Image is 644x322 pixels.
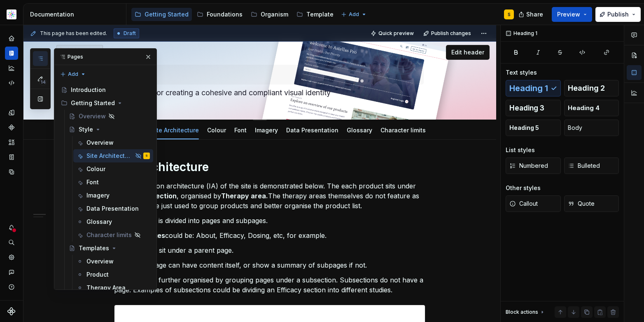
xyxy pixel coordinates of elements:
[509,200,538,208] span: Callout
[446,45,490,60] button: Edit header
[5,47,18,60] a: Documentation
[148,121,202,139] div: Site Architecture
[564,157,619,174] button: Bulleted
[286,127,338,134] a: Data Presentation
[564,80,619,96] button: Heading 2
[506,184,541,192] div: Other styles
[306,10,334,19] div: Template
[73,162,153,176] a: Colour
[347,127,372,134] a: Glossary
[506,195,561,212] button: Callout
[114,275,425,295] p: Pages can be further organised by grouping pages under a subsection. Subsections do not have a pa...
[5,121,18,134] a: Components
[607,10,629,19] span: Publish
[73,255,153,268] a: Overview
[5,136,18,149] div: Assets
[207,127,226,134] a: Colour
[71,86,106,94] div: Introduction
[5,61,18,75] a: Analytics
[568,84,605,92] span: Heading 2
[368,28,418,39] button: Quick preview
[65,123,153,136] a: Style
[338,9,369,20] button: Add
[79,112,106,120] div: Overview
[124,30,136,37] span: Draft
[5,76,18,89] a: Code automation
[377,121,429,139] div: Character limits
[509,124,539,132] span: Heading 5
[73,149,153,162] a: Site ArchitectureS
[60,47,100,53] div: Hidden page
[73,281,153,294] a: Therapy Area
[65,242,153,255] a: Templates
[349,11,359,18] span: Add
[283,121,342,139] div: Data Presentation
[380,127,426,134] a: Character limits
[73,189,153,202] a: Imagery
[73,228,153,242] a: Character limits
[30,10,123,19] div: Documentation
[86,218,112,226] div: Glossary
[86,284,126,292] div: Therapy Area
[86,165,105,173] div: Colour
[5,266,18,279] button: Contact support
[114,216,425,226] p: Each product is divided into pages and subpages.
[506,146,535,154] div: List styles
[68,71,78,78] span: Add
[293,8,337,21] a: Template
[509,104,544,112] span: Heading 3
[73,176,153,189] a: Font
[221,192,268,200] strong: Therapy area.
[5,32,18,45] div: Home
[131,6,337,23] div: Page tree
[5,106,18,119] a: Design tokens
[506,68,537,77] div: Text styles
[112,86,424,99] textarea: Style guide for creating a cohesive and compliant visual identity
[86,270,109,279] div: Product
[595,7,641,22] button: Publish
[506,100,561,116] button: Heading 3
[112,65,424,85] textarea: Style
[431,30,471,37] span: Publish changes
[252,121,281,139] div: Imagery
[506,157,561,174] button: Numbered
[65,110,153,123] a: Overview
[86,178,99,186] div: Font
[114,230,425,240] p: could be: About, Efficacy, Dosing, etc, for example.
[73,202,153,215] a: Data Presentation
[131,8,192,21] a: Getting Started
[86,231,132,239] div: Character limits
[5,165,18,179] a: Data sources
[86,204,139,213] div: Data Presentation
[151,127,199,134] a: Site Architecture
[5,150,18,164] div: Storybook stories
[261,10,288,19] div: Organism
[506,120,561,136] button: Heading 5
[343,121,376,139] div: Glossary
[54,49,156,65] div: Pages
[86,139,114,147] div: Overview
[506,306,546,318] div: Block actions
[71,99,115,107] div: Getting Started
[114,260,425,270] p: The parent page can have content itself, or show a summary of subpages if not.
[451,48,484,56] span: Edit header
[568,104,600,112] span: Heading 4
[421,28,475,39] button: Publish changes
[234,127,247,134] a: Font
[114,245,425,255] p: will sit under a parent page.
[508,11,511,18] div: S
[564,100,619,116] button: Heading 4
[5,236,18,249] button: Search ⌘K
[5,251,18,264] div: Settings
[5,221,18,234] button: Notifications
[568,162,600,170] span: Bulleted
[7,307,16,315] svg: Supernova Logo
[552,7,592,22] button: Preview
[564,195,619,212] button: Quote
